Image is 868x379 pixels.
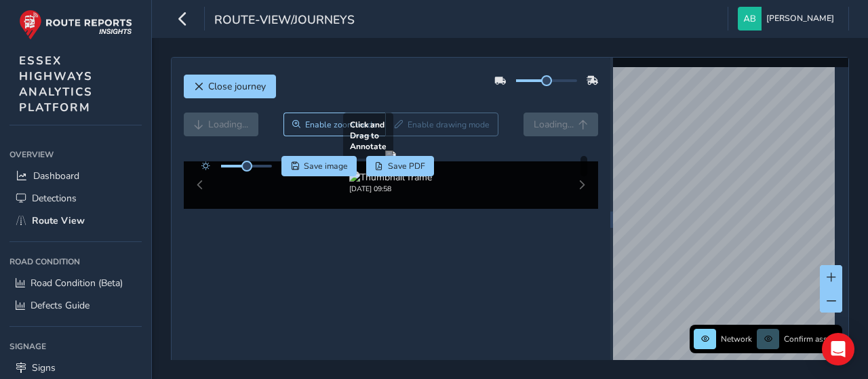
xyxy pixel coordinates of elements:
[32,361,56,374] span: Signs
[388,161,425,172] span: Save PDF
[9,357,142,379] a: Signs
[283,113,386,136] button: Zoom
[822,333,854,365] div: Open Intercom Messenger
[9,165,142,187] a: Dashboard
[9,252,142,272] div: Road Condition
[9,336,142,357] div: Signage
[33,169,79,182] span: Dashboard
[366,156,435,176] button: PDF
[32,192,77,205] span: Detections
[9,187,142,210] a: Detections
[738,7,762,31] img: diamond-layout
[19,9,132,40] img: rr logo
[766,7,834,31] span: [PERSON_NAME]
[208,80,266,93] span: Close journey
[305,119,377,130] span: Enable zoom mode
[721,334,752,344] span: Network
[19,53,93,115] span: ESSEX HIGHWAYS ANALYTICS PLATFORM
[304,161,348,172] span: Save image
[184,75,276,98] button: Close journey
[281,156,357,176] button: Save
[31,277,123,290] span: Road Condition (Beta)
[9,272,142,294] a: Road Condition (Beta)
[9,294,142,317] a: Defects Guide
[784,334,838,344] span: Confirm assets
[32,214,85,227] span: Route View
[738,7,839,31] button: [PERSON_NAME]
[9,144,142,165] div: Overview
[349,184,432,194] div: [DATE] 09:58
[31,299,90,312] span: Defects Guide
[9,210,142,232] a: Route View
[349,171,432,184] img: Thumbnail frame
[214,12,355,31] span: route-view/journeys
